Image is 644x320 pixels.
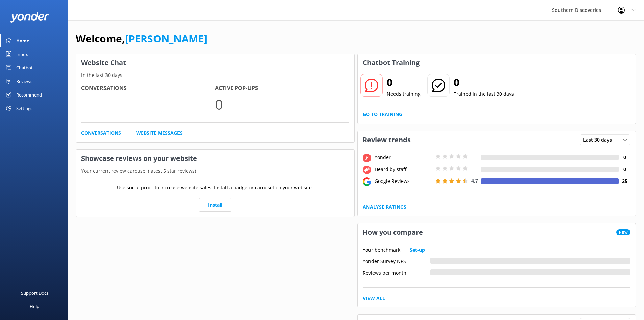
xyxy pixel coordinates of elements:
[16,34,29,47] div: Home
[199,198,231,212] a: Install
[76,30,207,47] h1: Welcome,
[363,258,430,264] div: Yonder Survey NPS
[454,74,514,90] h2: 0
[76,71,354,79] p: In the last 30 days
[619,154,630,161] h4: 0
[373,177,434,185] div: Google Reviews
[410,246,425,254] a: Set-up
[358,54,425,71] h3: Chatbot Training
[358,131,416,149] h3: Review trends
[136,129,183,137] a: Website Messages
[387,74,421,90] h2: 0
[21,286,48,300] div: Support Docs
[358,223,428,241] h3: How you compare
[76,150,354,167] h3: Showcase reviews on your website
[76,54,354,71] h3: Website Chat
[454,90,514,98] p: Trained in the last 30 days
[16,102,32,115] div: Settings
[215,93,349,115] p: 0
[363,111,402,118] a: Go to Training
[76,167,354,175] p: Your current review carousel (latest 5 star reviews)
[363,246,402,254] p: Your benchmark:
[16,47,28,61] div: Inbox
[215,84,349,93] h4: Active Pop-ups
[16,74,32,88] div: Reviews
[363,295,385,302] a: View All
[619,166,630,173] h4: 0
[16,88,42,102] div: Recommend
[373,166,434,173] div: Heard by staff
[471,177,478,184] span: 4.7
[363,269,430,275] div: Reviews per month
[117,184,313,191] p: Use social proof to increase website sales. Install a badge or carousel on your website.
[387,90,421,98] p: Needs training
[363,203,406,211] a: Analyse Ratings
[373,154,434,161] div: Yonder
[583,136,616,144] span: Last 30 days
[619,177,630,185] h4: 25
[81,129,121,137] a: Conversations
[10,12,49,23] img: yonder-white-logo.png
[616,229,630,235] span: New
[125,31,207,45] a: [PERSON_NAME]
[16,61,33,74] div: Chatbot
[30,300,39,313] div: Help
[81,84,215,93] h4: Conversations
